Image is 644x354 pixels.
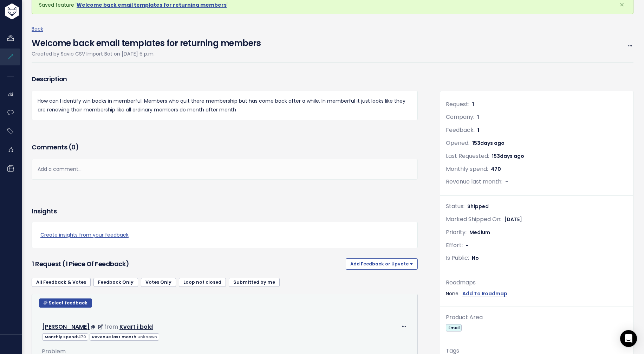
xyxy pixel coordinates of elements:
[78,334,86,340] span: 470
[446,254,469,262] span: Is Public:
[71,143,76,152] span: 0
[93,278,138,287] a: Feedback Only
[446,139,469,147] span: Opened:
[446,100,469,108] span: Request:
[472,101,474,108] span: 1
[505,178,508,185] span: -
[119,323,153,331] a: Kvart i bold
[446,289,627,298] div: None.
[446,113,474,121] span: Company:
[179,278,226,287] a: Loop not closed
[446,241,463,249] span: Effort:
[446,324,462,332] span: Email
[500,153,524,160] span: days ago
[32,25,43,32] a: Back
[38,97,412,114] p: How can I identify win backs in memberful. Members who quit there membership but has come back af...
[469,229,490,236] span: Medium
[446,126,475,134] span: Feedback:
[77,1,227,8] a: Welcome back email templates for returning members
[48,300,87,306] span: Select feedback
[90,333,159,341] span: Revenue last month:
[32,159,418,180] div: Add a comment...
[32,33,261,50] h4: Welcome back email templates for returning members
[504,216,522,223] span: [DATE]
[32,259,343,269] h3: 1 Request (1 piece of Feedback)
[446,178,502,186] span: Revenue last month:
[446,313,627,323] div: Product Area
[104,323,118,331] span: from
[446,202,464,210] span: Status:
[42,323,90,331] a: [PERSON_NAME]
[346,258,418,270] button: Add Feedback or Upvote
[472,255,479,262] span: No
[446,165,488,173] span: Monthly spend:
[39,298,92,308] button: Select feedback
[446,215,501,223] span: Marked Shipped On:
[32,206,57,216] h3: Insights
[480,140,505,147] span: days ago
[3,4,58,19] img: logo-white.9d6f32f41409.svg
[446,228,467,236] span: Priority:
[32,50,155,57] span: Created by Savio CSV Import Bot on [DATE] 6 p.m.
[477,127,479,134] span: 1
[32,74,418,84] h3: Description
[477,114,479,121] span: 1
[446,278,627,288] div: Roadmaps
[32,142,418,152] h3: Comments ( )
[620,330,637,347] div: Open Intercom Messenger
[472,140,505,147] span: 153
[491,166,501,173] span: 470
[137,334,157,340] span: Unknown
[462,289,507,298] a: Add To Roadmap
[40,231,409,239] a: Create insights from your feedback
[467,203,489,210] span: Shipped
[32,278,91,287] a: All Feedback & Votes
[446,152,489,160] span: Last Requested:
[492,153,524,160] span: 153
[229,278,280,287] a: Submitted by me
[42,333,88,341] span: Monthly spend:
[466,242,468,249] span: -
[141,278,176,287] a: Votes Only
